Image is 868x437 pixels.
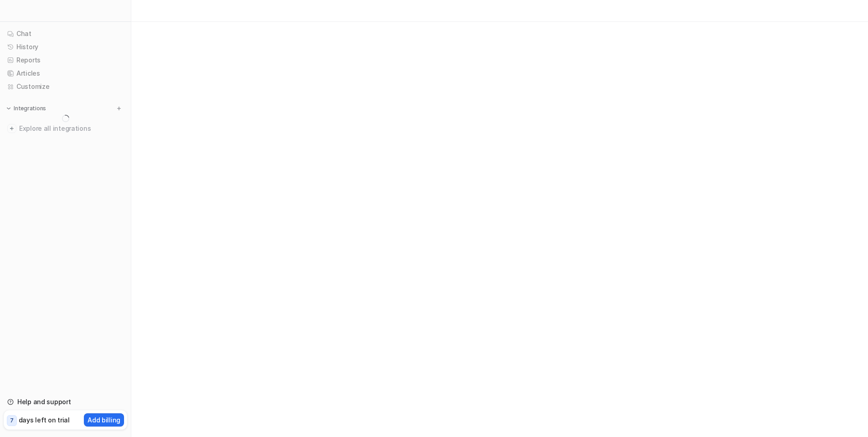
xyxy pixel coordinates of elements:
[19,415,70,425] p: days left on trial
[19,121,124,136] span: Explore all integrations
[84,413,124,427] button: Add billing
[4,122,127,135] a: Explore all integrations
[5,105,12,112] img: expand menu
[14,105,46,112] p: Integrations
[10,416,14,425] p: 7
[4,27,127,40] a: Chat
[7,124,16,133] img: explore all integrations
[4,41,127,53] a: History
[4,54,127,67] a: Reports
[4,396,127,408] a: Help and support
[116,105,122,112] img: menu_add.svg
[4,104,49,113] button: Integrations
[4,80,127,93] a: Customize
[4,67,127,80] a: Articles
[88,415,120,425] p: Add billing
